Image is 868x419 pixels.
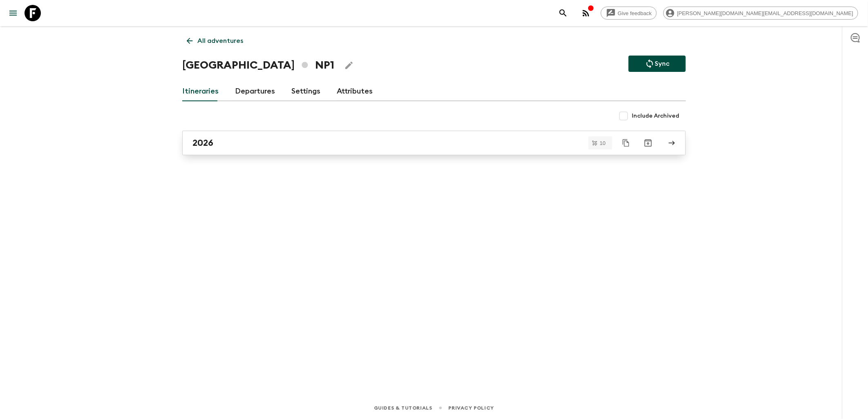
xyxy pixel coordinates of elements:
[291,82,320,101] a: Settings
[341,57,357,74] button: Edit Adventure Title
[182,57,334,74] h1: [GEOGRAPHIC_DATA] NP1
[182,131,686,155] a: 2026
[655,59,669,69] p: Sync
[629,56,686,72] button: Sync adventure departures to the booking engine
[197,36,243,46] p: All adventures
[182,33,248,49] a: All adventures
[374,403,432,412] a: Guides & Tutorials
[182,82,219,101] a: Itineraries
[235,82,275,101] a: Departures
[673,10,858,16] span: [PERSON_NAME][DOMAIN_NAME][EMAIL_ADDRESS][DOMAIN_NAME]
[619,136,633,150] button: Duplicate
[595,140,611,146] span: 10
[601,7,657,20] a: Give feedback
[613,10,656,16] span: Give feedback
[632,112,679,120] span: Include Archived
[640,135,656,151] button: Archive
[337,82,373,101] a: Attributes
[555,5,571,21] button: search adventures
[449,403,494,412] a: Privacy Policy
[192,138,213,148] h2: 2026
[5,5,21,21] button: menu
[663,7,858,20] div: [PERSON_NAME][DOMAIN_NAME][EMAIL_ADDRESS][DOMAIN_NAME]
